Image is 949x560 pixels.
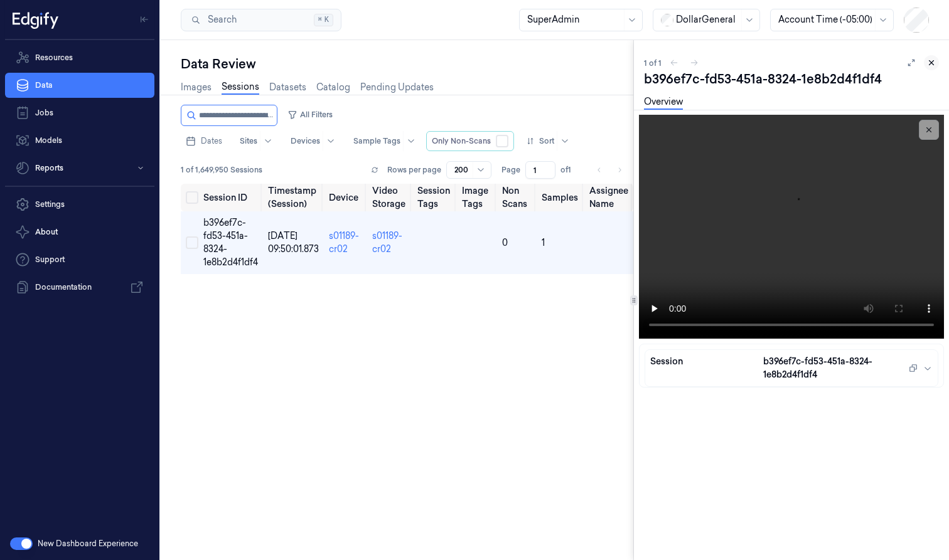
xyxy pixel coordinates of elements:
[763,355,901,381] span: b396ef7c-fd53-451a-8324-1e8b2d4f1df4
[282,105,338,125] button: All Filters
[181,55,633,73] div: Data Review
[591,161,628,179] nav: pagination
[5,100,154,125] a: Jobs
[457,184,497,211] th: Image Tags
[201,135,222,147] span: Dates
[367,184,412,211] th: Video Storage
[501,164,520,176] span: Page
[181,164,262,176] span: 1 of 1,649,950 Sessions
[5,156,154,181] button: Reports
[5,128,154,153] a: Models
[360,81,434,94] a: Pending Updates
[497,184,537,211] th: Non Scans
[203,13,237,26] span: Search
[134,9,154,29] button: Toggle Navigation
[650,355,763,381] div: Session
[181,81,212,94] a: Images
[432,135,491,147] span: Only Non-Scans
[644,58,662,68] span: 1 of 1
[324,184,367,211] th: Device
[644,70,939,88] div: b396ef7c-fd53-451a-8324-1e8b2d4f1df4
[269,81,306,94] a: Datasets
[263,184,324,211] th: Timestamp (Session)
[222,80,259,95] a: Sessions
[316,81,350,94] a: Catalog
[181,9,341,31] button: Search⌘K
[387,164,441,176] p: Rows per page
[584,184,633,211] th: Assignee Name
[329,230,359,255] a: s01189-cr02
[5,275,154,300] a: Documentation
[5,192,154,217] a: Settings
[268,230,319,255] span: [DATE] 09:50:01.873
[502,237,508,248] span: 0
[5,73,154,98] a: Data
[5,247,154,272] a: Support
[186,236,198,249] button: Select row
[645,350,938,386] button: Sessionb396ef7c-fd53-451a-8324-1e8b2d4f1df4
[181,131,227,151] button: Dates
[537,184,584,211] th: Samples
[198,184,263,211] th: Session ID
[203,217,258,268] span: b396ef7c-fd53-451a-8324-1e8b2d4f1df4
[412,184,457,211] th: Session Tags
[5,219,154,245] button: About
[186,191,198,204] button: Select all
[5,45,154,70] a: Resources
[542,237,545,248] span: 1
[560,164,581,176] span: of 1
[372,230,402,255] a: s01189-cr02
[644,95,683,110] a: Overview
